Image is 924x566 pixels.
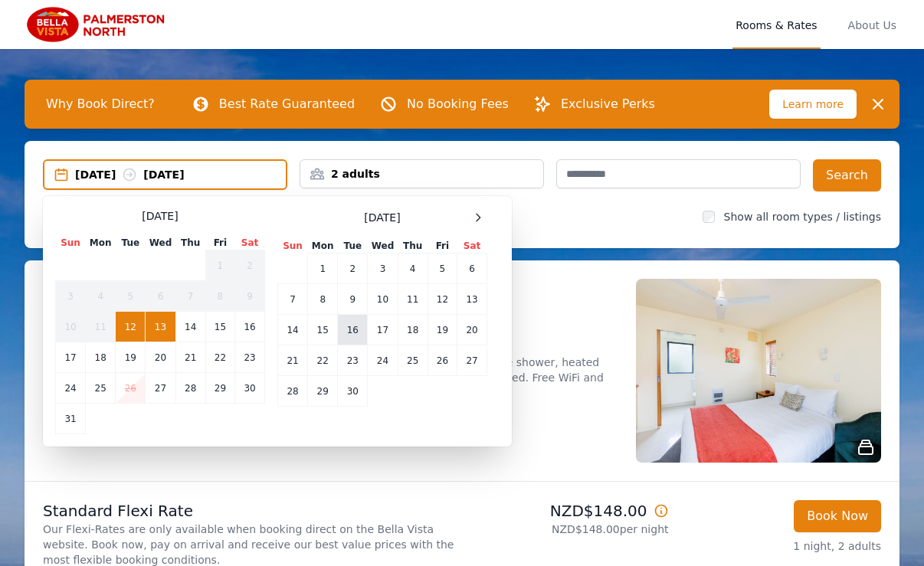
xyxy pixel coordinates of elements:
[300,166,543,182] div: 2 adults
[338,284,368,315] td: 9
[398,315,428,345] td: 18
[75,167,286,182] div: [DATE] [DATE]
[116,281,146,312] td: 5
[338,376,368,407] td: 30
[205,250,234,281] td: 1
[398,239,428,254] th: Thu
[86,236,116,250] th: Mon
[278,239,308,254] th: Sun
[457,254,487,284] td: 6
[235,312,265,342] td: 16
[235,250,265,281] td: 2
[681,538,882,554] p: 1 night, 2 adults
[235,373,265,404] td: 30
[86,281,116,312] td: 4
[308,239,338,254] th: Mon
[142,208,178,224] span: [DATE]
[368,284,398,315] td: 10
[407,95,509,113] p: No Booking Fees
[278,376,308,407] td: 28
[56,342,86,373] td: 17
[364,210,400,225] span: [DATE]
[56,404,86,434] td: 31
[338,239,368,254] th: Tue
[724,211,881,223] label: Show all room types / listings
[25,6,172,43] img: Bella Vista Palmerston North
[146,236,175,250] th: Wed
[428,284,457,315] td: 12
[398,254,428,284] td: 4
[468,522,669,537] p: NZD$148.00 per night
[398,284,428,315] td: 11
[368,345,398,376] td: 24
[146,373,175,404] td: 27
[278,315,308,345] td: 14
[116,236,146,250] th: Tue
[398,345,428,376] td: 25
[116,312,146,342] td: 12
[175,236,205,250] th: Thu
[86,342,116,373] td: 18
[368,254,398,284] td: 3
[175,281,205,312] td: 7
[175,312,205,342] td: 14
[308,284,338,315] td: 8
[338,315,368,345] td: 16
[146,281,175,312] td: 6
[205,373,234,404] td: 29
[146,312,175,342] td: 13
[308,376,338,407] td: 29
[56,373,86,404] td: 24
[278,345,308,376] td: 21
[219,95,355,113] p: Best Rate Guaranteed
[428,345,457,376] td: 26
[308,254,338,284] td: 1
[205,342,234,373] td: 22
[457,345,487,376] td: 27
[338,254,368,284] td: 2
[175,373,205,404] td: 28
[457,315,487,345] td: 20
[468,500,669,522] p: NZD$148.00
[278,284,308,315] td: 7
[56,312,86,342] td: 10
[338,345,368,376] td: 23
[368,315,398,345] td: 17
[205,281,234,312] td: 8
[308,315,338,345] td: 15
[235,342,265,373] td: 23
[457,284,487,315] td: 13
[428,239,457,254] th: Fri
[175,342,205,373] td: 21
[368,239,398,254] th: Wed
[428,254,457,284] td: 5
[86,373,116,404] td: 25
[34,89,167,119] span: Why Book Direct?
[56,281,86,312] td: 3
[561,95,655,113] p: Exclusive Perks
[235,281,265,312] td: 9
[56,236,86,250] th: Sun
[428,315,457,345] td: 19
[235,236,265,250] th: Sat
[769,90,857,119] span: Learn more
[43,500,456,522] p: Standard Flexi Rate
[813,159,881,191] button: Search
[116,373,146,404] td: 26
[86,312,116,342] td: 11
[146,342,175,373] td: 20
[308,345,338,376] td: 22
[205,236,234,250] th: Fri
[205,312,234,342] td: 15
[116,342,146,373] td: 19
[794,500,881,532] button: Book Now
[457,239,487,254] th: Sat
